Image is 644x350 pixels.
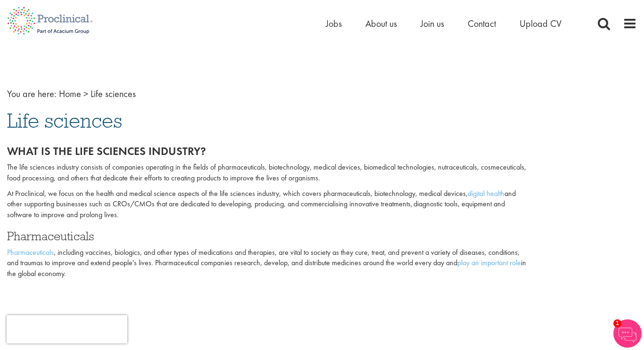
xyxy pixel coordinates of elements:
span: > [83,88,88,100]
a: play an important role [457,258,521,268]
a: Contact [468,17,496,30]
iframe: reCAPTCHA [7,315,127,343]
a: Jobs [326,17,342,30]
a: Pharmaceuticals [7,247,54,257]
p: At Proclinical, we focus on the health and medical science aspects of the life sciences industry,... [7,188,529,221]
a: About us [365,17,397,30]
img: Chatbot [613,319,642,348]
a: digital health [468,188,504,198]
p: , including vaccines, biologics, and other types of medications and therapies, are vital to socie... [7,247,529,280]
a: Join us [421,17,444,30]
span: 1 [613,319,621,327]
span: Life sciences [91,88,136,100]
a: Upload CV [520,17,561,30]
h3: Pharmaceuticals [7,230,529,242]
span: Life sciences [7,108,122,133]
span: You are here: [7,88,57,100]
a: breadcrumb link [59,88,81,100]
h2: What is the life sciences industry? [7,145,529,157]
p: The life sciences industry consists of companies operating in the fields of pharmaceuticals, biot... [7,162,529,184]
